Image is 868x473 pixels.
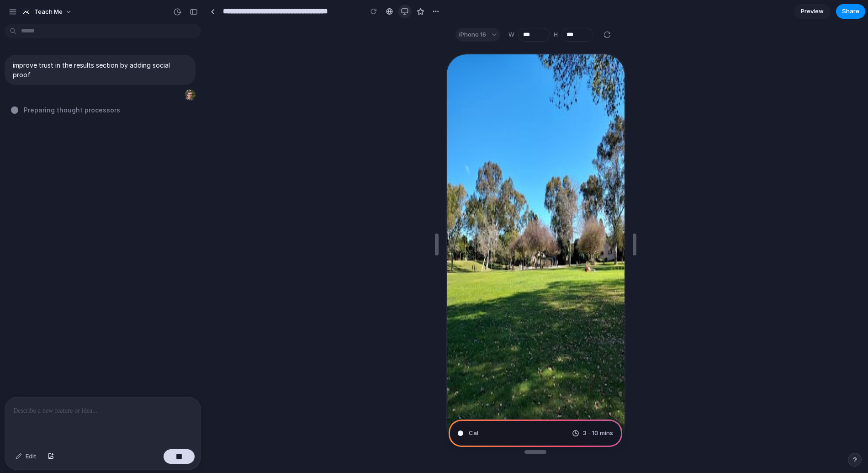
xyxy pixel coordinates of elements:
button: Share [836,4,865,19]
span: 3 - 10 mins [583,429,613,438]
button: Teach Me [18,5,77,19]
span: Preview [801,7,824,16]
label: H [554,30,558,39]
span: Share [842,7,859,16]
a: Preview [794,4,831,19]
span: Teach Me [34,7,63,16]
span: Preparing thought processors [24,105,120,115]
label: W [508,30,514,39]
span: Cal [469,429,478,438]
p: improve trust in the results section by adding social proof [13,60,187,80]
